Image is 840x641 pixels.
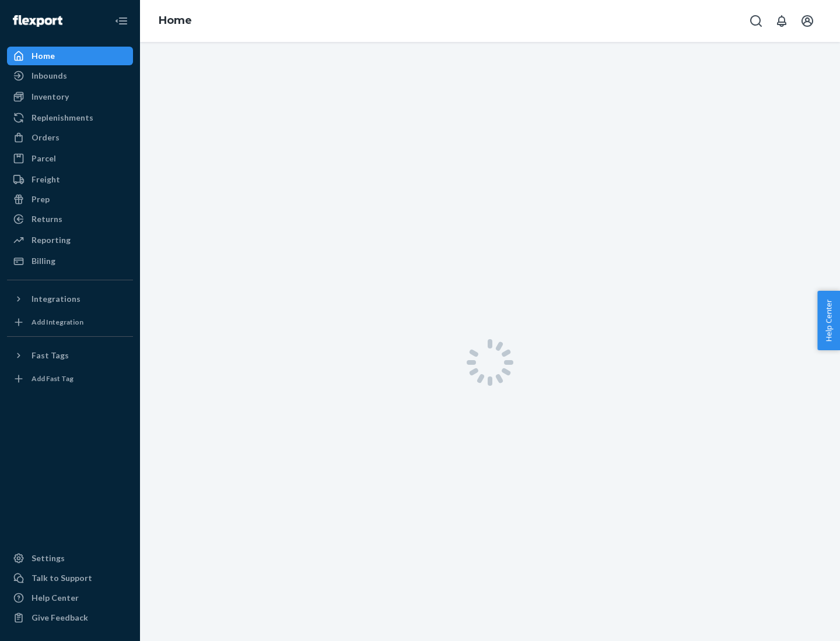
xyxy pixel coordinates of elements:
div: Parcel [32,153,56,164]
a: Parcel [7,149,133,168]
a: Add Fast Tag [7,369,133,388]
div: Prep [32,193,50,205]
a: Talk to Support [7,569,133,587]
button: Open notifications [770,9,793,33]
div: Help Center [32,592,79,604]
button: Help Center [817,291,840,350]
a: Replenishments [7,108,133,127]
a: Home [159,14,192,27]
div: Talk to Support [32,572,92,584]
a: Inventory [7,87,133,106]
a: Settings [7,549,133,568]
div: Freight [32,174,60,185]
button: Close Navigation [110,9,133,33]
a: Orders [7,128,133,147]
div: Fast Tags [32,350,69,361]
a: Inbounds [7,66,133,85]
div: Settings [32,552,65,564]
div: Billing [32,255,55,267]
div: Home [32,50,55,62]
div: Replenishments [32,112,93,124]
button: Integrations [7,290,133,308]
div: Add Fast Tag [32,374,73,383]
img: Flexport logo [13,15,62,27]
a: Help Center [7,589,133,607]
div: Orders [32,132,60,143]
div: Inventory [32,91,69,103]
ol: breadcrumbs [149,4,201,38]
button: Open Search Box [744,9,768,33]
div: Returns [32,213,62,225]
a: Billing [7,252,133,270]
a: Freight [7,170,133,189]
a: Reporting [7,231,133,249]
a: Prep [7,190,133,209]
a: Add Integration [7,313,133,332]
button: Give Feedback [7,608,133,627]
div: Integrations [32,293,80,305]
div: Inbounds [32,70,67,82]
div: Add Integration [32,317,83,327]
a: Home [7,47,133,65]
button: Open account menu [796,9,819,33]
div: Reporting [32,234,71,246]
button: Fast Tags [7,346,133,365]
a: Returns [7,210,133,228]
div: Give Feedback [32,612,88,624]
